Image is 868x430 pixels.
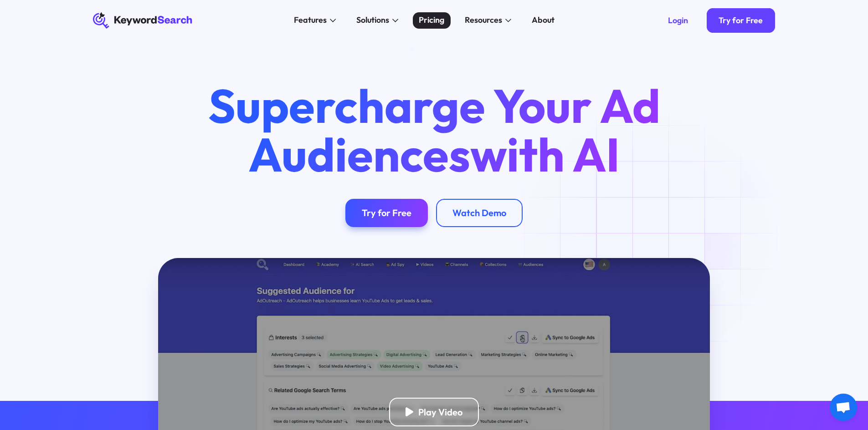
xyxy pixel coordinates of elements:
div: Try for Free [362,207,411,218]
div: About [532,14,555,26]
div: Pricing [419,14,444,26]
div: Login [668,15,688,25]
div: Features [294,14,327,26]
a: Open chat [830,394,857,421]
a: Try for Free [707,8,776,33]
a: Try for Free [345,199,428,228]
div: Resources [465,14,502,26]
div: Try for Free [719,15,763,25]
div: Solutions [356,14,389,26]
h1: Supercharge Your Ad Audiences [189,81,679,178]
a: Pricing [413,12,451,29]
a: Login [656,8,700,33]
div: Play Video [418,406,462,418]
div: Watch Demo [452,207,506,218]
span: with AI [470,125,620,184]
a: About [526,12,561,29]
